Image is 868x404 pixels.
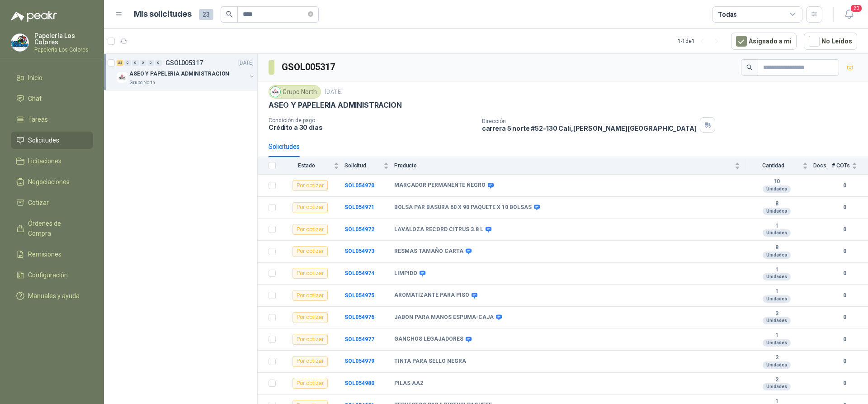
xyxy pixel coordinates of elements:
a: SOL054977 [344,336,374,342]
span: Chat [28,94,42,104]
span: Negociaciones [28,177,70,187]
th: Producto [394,157,745,175]
button: Asignado a mi [731,33,797,50]
th: Cantidad [745,157,813,175]
a: Cotizar [11,194,93,211]
a: Inicio [11,69,93,86]
span: Inicio [28,73,42,83]
a: Negociaciones [11,173,93,190]
b: 10 [745,178,808,185]
b: BOLSA PAR BASURA 60 X 90 PAQUETE X 10 BOLSAS [394,204,532,211]
span: 20 [850,4,863,13]
div: Unidades [763,317,791,324]
div: Por cotizar [292,224,328,235]
a: SOL054974 [344,270,374,276]
div: Por cotizar [292,180,328,191]
h1: Mis solicitudes [134,8,192,21]
div: 0 [155,60,162,66]
a: 23 0 0 0 0 0 GSOL005317[DATE] Company LogoASEO Y PAPELERIA ADMINISTRACIONGrupo North [117,57,255,86]
div: 0 [132,60,139,66]
b: SOL054976 [344,314,374,320]
a: Remisiones [11,246,93,263]
p: ASEO Y PAPELERIA ADMINISTRACION [129,70,229,78]
img: Company Logo [11,34,28,51]
p: Condición de pago [269,117,475,124]
a: Tareas [11,111,93,128]
span: close-circle [308,10,313,19]
a: Manuales y ayuda [11,287,93,304]
th: Docs [813,157,832,175]
a: SOL054979 [344,358,374,364]
div: 23 [117,60,123,66]
span: Solicitudes [28,135,59,145]
div: Unidades [763,339,791,347]
p: ASEO Y PAPELERIA ADMINISTRACION [269,100,401,110]
b: 0 [832,225,857,234]
div: 0 [140,60,146,66]
th: Solicitud [344,157,394,175]
span: search [746,64,753,71]
span: 23 [199,9,213,20]
p: [DATE] [238,59,254,67]
b: 1 [745,266,808,274]
p: GSOL005317 [165,60,203,66]
b: 0 [832,379,857,388]
div: Todas [718,10,737,19]
b: 0 [832,269,857,278]
div: Unidades [763,252,791,259]
span: Estado [281,162,332,169]
b: LAVALOZA RECORD CITRUS 3.8 L [394,226,483,233]
b: 0 [832,203,857,212]
h3: GSOL005317 [282,60,336,74]
p: Grupo North [129,79,155,86]
b: 0 [832,313,857,322]
a: SOL054980 [344,380,374,386]
a: SOL054971 [344,204,374,210]
b: 2 [745,354,808,361]
div: Solicitudes [269,142,300,152]
span: Licitaciones [28,156,61,166]
a: SOL054972 [344,226,374,233]
div: Por cotizar [292,312,328,323]
div: Grupo North [269,85,321,99]
b: TINTA PARA SELLO NEGRA [394,358,466,365]
a: Chat [11,90,93,107]
a: SOL054975 [344,292,374,299]
a: SOL054970 [344,182,374,189]
span: close-circle [308,11,313,17]
b: 1 [745,223,808,230]
b: 0 [832,335,857,344]
b: AROMATIZANTE PARA PISO [394,292,469,299]
div: Por cotizar [292,202,328,213]
div: Unidades [763,383,791,390]
span: Remisiones [28,249,61,259]
span: Cotizar [28,198,49,208]
div: Unidades [763,185,791,193]
span: search [226,11,232,17]
p: Papeleria Los Colores [34,47,93,52]
b: 1 [745,332,808,339]
div: Por cotizar [292,378,328,389]
a: SOL054973 [344,248,374,254]
div: Unidades [763,229,791,237]
img: Company Logo [270,87,280,97]
span: Solicitud [344,162,382,169]
img: Logo peakr [11,11,57,22]
b: 0 [832,247,857,256]
div: Por cotizar [292,334,328,345]
th: # COTs [832,157,868,175]
b: JABON PARA MANOS ESPUMA-CAJA [394,314,494,321]
a: Solicitudes [11,132,93,149]
span: Tareas [28,114,48,124]
div: Unidades [763,208,791,215]
span: Manuales y ayuda [28,291,80,301]
div: Por cotizar [292,268,328,279]
span: Configuración [28,270,68,280]
th: Estado [281,157,344,175]
p: [DATE] [325,88,343,96]
span: Producto [394,162,733,169]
